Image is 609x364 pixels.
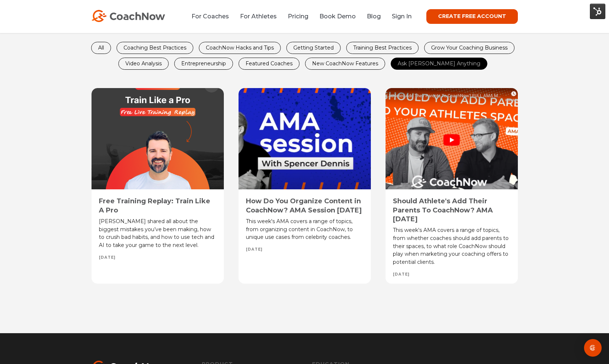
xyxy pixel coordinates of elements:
img: HubSpot Tools Menu Toggle [590,4,605,19]
a: Featured Coaches [239,58,299,69]
a: Sign In [392,13,412,20]
img: CoachNow Logo [92,10,165,22]
div: [PERSON_NAME] shared all about the biggest mistakes you’ve been making, how to crush bad habits, ... [99,218,216,250]
span: [DATE] [99,255,115,260]
span: [DATE] [393,272,409,277]
div: This week's AMA covers a range of topics, from organizing content in CoachNow, to unique use case... [246,218,363,241]
a: How Do You Organize Content in CoachNow? AMA Session [DATE] [246,197,362,214]
a: CREATE FREE ACCOUNT [426,9,518,24]
a: Getting Started [287,42,340,54]
a: Free Training Replay: Train Like A Pro [99,197,210,214]
div: This week's AMA covers a range of topics, from whether coaches should add parents to their spaces... [393,226,511,266]
a: Entrepreneurship [175,58,233,69]
a: Should Athlete's Add Their Parents To CoachNow? AMA [DATE] [393,197,493,223]
a: Grow Your Coaching Business [424,42,514,54]
a: CoachNow Hacks and Tips [199,42,280,54]
a: Training Best Practices [347,42,418,54]
a: For Athletes [240,13,277,20]
a: Blog [367,13,381,20]
div: Open Intercom Messenger [584,339,602,357]
a: All [92,42,111,54]
a: Ask [PERSON_NAME] Anything [391,58,487,69]
a: Video Analysis [119,58,168,69]
a: Coaching Best Practices [117,42,193,54]
a: Book Demo [319,13,356,20]
a: For Coaches [191,13,229,20]
span: [DATE] [246,247,262,252]
a: Pricing [288,13,308,20]
a: New CoachNow Features [305,58,385,69]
